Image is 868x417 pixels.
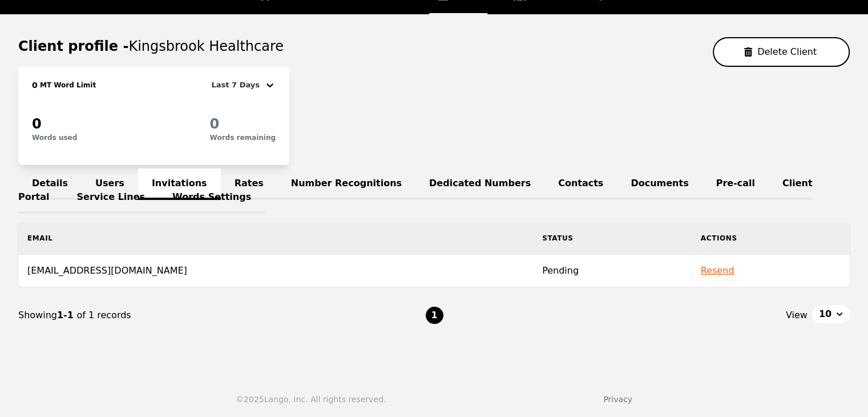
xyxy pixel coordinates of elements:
th: Actions [692,222,850,255]
th: Status [533,222,692,255]
a: Users [82,169,138,200]
div: © 2025 Lango, Inc. All rights reserved. [236,394,386,405]
span: 10 [819,307,831,321]
button: 10 [812,305,850,323]
span: 0 [32,116,42,132]
a: Service Lines [63,182,159,214]
div: Showing of 1 records [18,308,425,322]
a: Contacts [544,169,617,200]
nav: Page navigation [18,287,850,343]
span: View [786,308,808,322]
a: Client Portal [18,169,812,214]
a: Number Recognitions [277,169,415,200]
a: Rates [221,169,277,200]
span: Kingsbrook Healthcare [128,38,284,54]
a: Dedicated Numbers [415,169,544,200]
a: Words Settings [159,182,265,214]
a: Documents [617,169,702,200]
span: 1-1 [57,310,76,320]
span: 0 [32,81,38,90]
h1: Client profile - [18,37,284,55]
a: Privacy [603,395,632,404]
th: Email [18,222,533,255]
button: Delete Client [713,37,850,67]
div: Last 7 Days [212,78,264,92]
span: 0 [210,116,220,132]
button: Resend [701,264,734,278]
a: Pre-call [703,169,769,200]
h2: MT Word Limit [38,81,96,90]
p: Words remaining [210,133,276,142]
a: Details [18,169,82,200]
td: [EMAIL_ADDRESS][DOMAIN_NAME] [18,255,533,287]
p: Words used [32,133,77,142]
td: Pending [533,255,692,287]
